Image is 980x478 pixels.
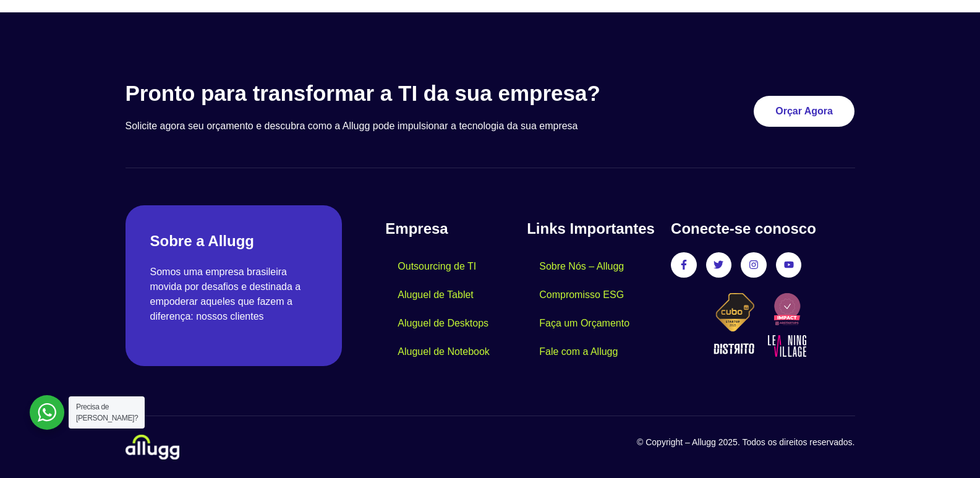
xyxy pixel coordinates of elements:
[76,403,138,422] span: Precisa de [PERSON_NAME]?
[527,252,658,366] nav: Menu
[385,218,527,240] h4: Empresa
[490,436,855,449] p: © Copyright – Allugg 2025. Todos os direitos reservados.
[126,80,658,106] h3: Pronto para transformar a TI da sua empresa?
[385,281,485,309] a: Aluguel de Tablet
[527,338,630,366] a: Fale com a Allugg
[918,419,980,478] iframe: Chat Widget
[385,309,501,338] a: Aluguel de Desktops
[126,119,658,134] p: Solicite agora seu orçamento e descubra como a Allugg pode impulsionar a tecnologia da sua empresa
[918,419,980,478] div: Widget de chat
[150,230,318,252] h2: Sobre a Allugg
[385,252,527,366] nav: Menu
[150,265,318,324] p: Somos uma empresa brasileira movida por desafios e destinada a empoderar aqueles que fazem a dife...
[775,106,833,116] span: Orçar Agora
[126,435,179,459] img: locacao-de-equipamentos-allugg-logo
[671,218,854,240] h4: Conecte-se conosco
[385,338,502,366] a: Aluguel de Notebook
[527,309,642,338] a: Faça um Orçamento
[754,96,854,127] a: Orçar Agora
[527,252,636,281] a: Sobre Nós – Allugg
[527,218,658,240] h4: Links Importantes
[385,252,488,281] a: Outsourcing de TI
[527,281,636,309] a: Compromisso ESG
